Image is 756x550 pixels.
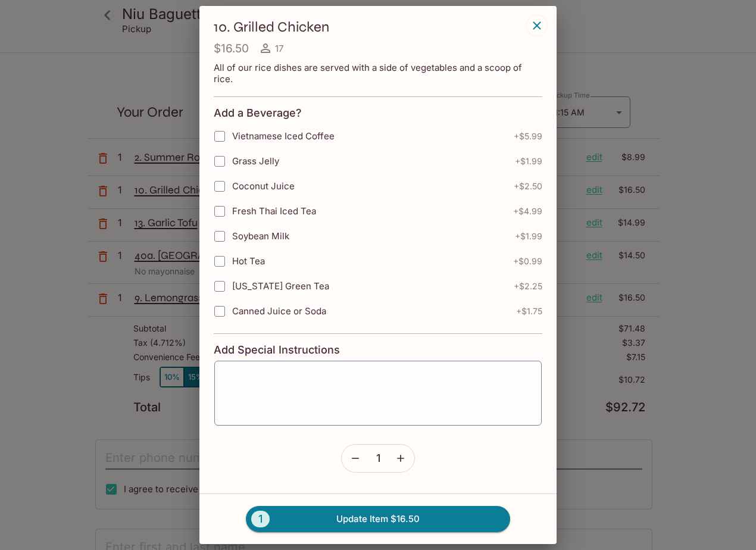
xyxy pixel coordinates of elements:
[514,282,542,291] span: + $2.25
[214,343,542,357] h4: Add Special Instructions
[251,511,270,527] span: 1
[246,506,510,532] button: 1Update Item $16.50
[232,205,316,217] span: Fresh Thai Iced Tea
[232,255,265,267] span: Hot Tea
[232,130,335,142] span: Vietnamese Iced Coffee
[515,232,542,241] span: + $1.99
[232,180,295,192] span: Coconut Juice
[214,107,302,120] h4: Add a Beverage?
[275,43,283,54] span: 17
[513,207,542,216] span: + $4.99
[513,257,542,266] span: + $0.99
[232,155,279,167] span: Grass Jelly
[214,41,249,56] h4: $16.50
[232,230,289,242] span: Soybean Milk
[232,280,329,292] span: [US_STATE] Green Tea
[514,132,542,141] span: + $5.99
[214,62,542,85] p: All of our rice dishes are served with a side of vegetables and a scoop of rice.
[516,307,542,316] span: + $1.75
[376,452,380,465] span: 1
[514,182,542,191] span: + $2.50
[214,18,523,36] h3: 10. Grilled Chicken
[232,305,326,317] span: Canned Juice or Soda
[515,157,542,166] span: + $1.99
